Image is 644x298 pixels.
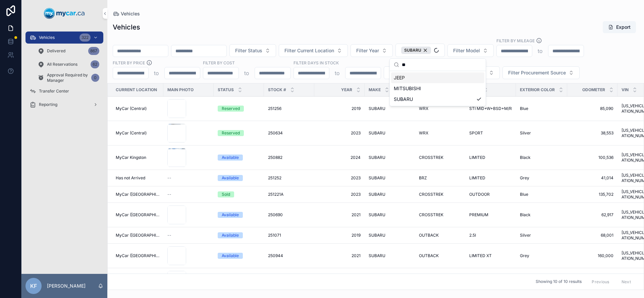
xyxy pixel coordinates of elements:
span: Year [341,87,352,93]
button: Select Button [395,44,445,57]
a: MyCar ([GEOGRAPHIC_DATA]) [116,253,159,258]
span: 160,000 [571,253,613,258]
a: 250634 [268,130,310,136]
a: Available [218,155,260,161]
div: Reserved [222,106,240,112]
span: 2019 [318,106,361,111]
button: Select Button [279,44,348,57]
a: -- [167,175,210,181]
a: OUTDOOR [469,192,512,197]
a: SUBARU [369,192,411,197]
span: 2023 [318,130,361,136]
span: SUBARU [369,175,385,181]
span: Showing 10 of 10 results [536,279,582,285]
span: KF [30,282,37,290]
p: to [244,69,249,77]
span: SPORT [469,130,483,136]
a: MyCar ([GEOGRAPHIC_DATA]) [116,212,159,218]
a: 2021 [318,253,361,258]
span: Delivered [47,48,65,54]
div: 322 [79,34,91,42]
span: CROSSTREK [419,155,443,160]
a: Black [520,212,563,218]
a: SUBARU [369,253,411,258]
a: 38,553 [571,130,613,136]
button: Select Button [351,44,393,57]
a: MyCar (Central) [116,130,159,136]
span: 2019 [318,233,361,238]
label: Filter By Mileage [496,38,535,44]
a: Reserved [218,106,260,112]
a: SUBARU [369,175,411,181]
span: 68,001 [571,233,613,238]
span: Reporting [39,102,57,107]
p: to [538,47,543,55]
span: PREMIUM [469,212,488,218]
a: 250944 [268,253,310,258]
span: Approval Required by Manager [47,72,89,83]
a: 2021 [318,212,361,218]
a: LIMITED [469,175,512,181]
span: Blue [520,106,528,111]
a: STI MID+W+BSD+M/R [469,106,512,111]
button: Select Button [229,44,276,57]
div: scrollable content [21,27,107,119]
a: 41,014 [571,175,613,181]
div: 867 [88,47,99,55]
p: [PERSON_NAME] [47,283,86,289]
button: Select Button [502,66,580,79]
span: MyCar Kingston [116,155,146,160]
label: FILTER BY PRICE [113,60,145,66]
a: CROSSTREK [419,155,461,160]
span: Filter Status [235,47,262,54]
span: 250944 [268,253,283,258]
div: Available [222,175,239,181]
span: All Reservations [47,62,77,67]
a: 2024 [318,155,361,160]
p: to [335,69,340,77]
a: SUBARU [369,155,411,160]
a: All Reservations62 [34,58,103,70]
span: WRX [419,130,428,136]
span: Black [520,155,531,160]
a: SPORT [469,130,512,136]
span: CROSSTREK [419,212,443,218]
span: SUBARU [369,253,385,258]
span: OUTBACK [419,253,439,258]
div: 62 [91,60,99,68]
a: MyCar (Central) [116,106,159,111]
span: Exterior Color [520,87,555,93]
a: Approval Required by Manager0 [34,72,103,84]
a: 251221A [268,192,310,197]
a: -- [167,192,210,197]
a: SUBARU [369,130,411,136]
a: 2023 [318,192,361,197]
a: Reporting [25,99,103,111]
a: Delivered867 [34,45,103,57]
a: 135,702 [571,192,613,197]
span: Filter Current Location [284,47,334,54]
a: MyCar ([GEOGRAPHIC_DATA]) [116,233,159,238]
span: 250634 [268,130,283,136]
a: SUBARU [369,212,411,218]
a: 250882 [268,155,310,160]
span: 250882 [268,155,282,160]
span: MyCar (Central) [116,130,147,136]
a: LIMITED [469,155,512,160]
span: 251221A [268,192,283,197]
span: LIMITED [469,175,485,181]
a: 250690 [268,212,310,218]
label: FILTER BY COST [203,60,235,66]
a: PREMIUM [469,212,512,218]
span: 85,090 [571,106,613,111]
div: Suggestions [390,71,486,106]
span: -- [167,192,171,197]
button: Select Button [447,44,494,57]
span: Vehicles [39,35,55,40]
